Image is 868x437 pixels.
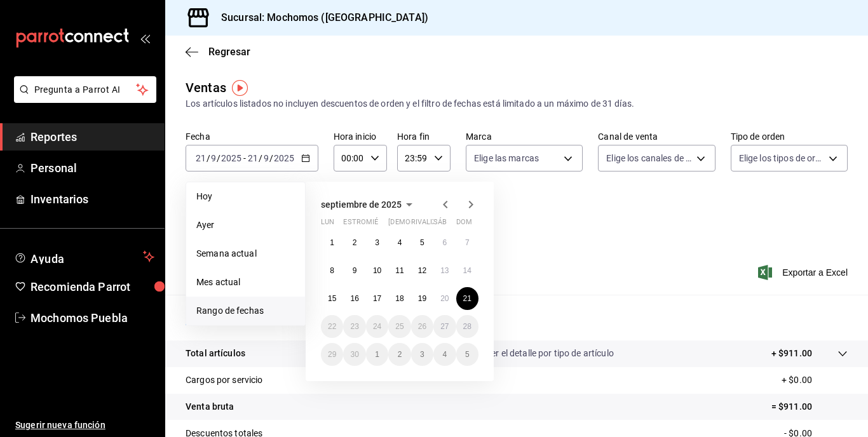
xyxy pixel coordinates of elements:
[31,280,130,293] font: Recomienda Parrot
[195,153,207,163] input: --
[208,46,250,58] span: Regresar
[398,350,402,359] abbr: 2 de octubre de 2025
[606,152,691,165] span: Elige los canales de venta
[15,420,105,430] font: Sugerir nueva función
[321,315,343,338] button: 22 de septiembre de 2025
[388,343,410,366] button: 2 de octubre de 2025
[186,78,226,97] div: Ventas
[411,343,433,366] button: 3 de octubre de 2025
[321,287,343,310] button: 15 de septiembre de 2025
[433,259,456,282] button: 13 de septiembre de 2025
[433,315,456,338] button: 27 de septiembre de 2025
[463,294,471,303] abbr: 21 de septiembre de 2025
[411,218,446,231] abbr: viernes
[366,287,388,310] button: 17 de septiembre de 2025
[321,343,343,366] button: 29 de septiembre de 2025
[388,231,410,254] button: 4 de septiembre de 2025
[433,218,447,231] abbr: sábado
[411,259,433,282] button: 12 de septiembre de 2025
[388,287,410,310] button: 18 de septiembre de 2025
[343,231,365,254] button: 2 de septiembre de 2025
[433,343,456,366] button: 4 de octubre de 2025
[782,267,848,278] font: Exportar a Excel
[31,130,77,144] font: Reportes
[186,97,848,111] div: Los artículos listados no incluyen descuentos de orden y el filtro de fechas está limitado a un m...
[321,199,402,210] span: septiembre de 2025
[350,294,358,303] abbr: 16 de septiembre de 2025
[330,238,334,247] abbr: 1 de septiembre de 2025
[31,249,138,264] span: Ayuda
[343,218,383,231] abbr: martes
[466,132,583,141] label: Marca
[366,218,378,231] abbr: miércoles
[217,153,220,163] span: /
[398,238,402,247] abbr: 4 de septiembre de 2025
[328,294,336,303] abbr: 15 de septiembre de 2025
[418,294,426,303] abbr: 19 de septiembre de 2025
[321,259,343,282] button: 8 de septiembre de 2025
[761,265,848,280] button: Exportar a Excel
[328,350,336,359] abbr: 29 de septiembre de 2025
[456,259,478,282] button: 14 de septiembre de 2025
[273,153,295,163] input: ----
[463,322,471,331] abbr: 28 de septiembre de 2025
[263,153,269,163] input: --
[366,343,388,366] button: 1 de octubre de 2025
[207,153,210,163] span: /
[440,294,449,303] abbr: 20 de septiembre de 2025
[442,238,447,247] abbr: 6 de septiembre de 2025
[343,343,365,366] button: 30 de septiembre de 2025
[321,231,343,254] button: 1 de septiembre de 2025
[598,132,715,141] label: Canal de venta
[232,80,248,96] img: Marcador de información sobre herramientas
[366,231,388,254] button: 3 de septiembre de 2025
[243,153,246,163] span: -
[463,266,471,275] abbr: 14 de septiembre de 2025
[9,92,156,105] a: Pregunta a Parrot AI
[739,152,824,165] span: Elige los tipos de orden
[418,266,426,275] abbr: 12 de septiembre de 2025
[353,266,357,275] abbr: 9 de septiembre de 2025
[375,350,379,359] abbr: 1 de octubre de 2025
[420,350,424,359] abbr: 3 de octubre de 2025
[186,400,234,413] p: Venta bruta
[196,190,295,203] span: Hoy
[350,350,358,359] abbr: 30 de septiembre de 2025
[186,373,263,387] p: Cargos por servicio
[411,231,433,254] button: 5 de septiembre de 2025
[210,153,217,163] input: --
[411,287,433,310] button: 19 de septiembre de 2025
[186,46,250,58] button: Regresar
[388,315,410,338] button: 25 de septiembre de 2025
[465,238,470,247] abbr: 7 de septiembre de 2025
[186,132,318,141] label: Fecha
[388,218,463,231] abbr: jueves
[442,350,447,359] abbr: 4 de octubre de 2025
[731,132,848,141] label: Tipo de orden
[31,161,77,175] font: Personal
[420,238,424,247] abbr: 5 de septiembre de 2025
[418,322,426,331] abbr: 26 de septiembre de 2025
[395,266,403,275] abbr: 11 de septiembre de 2025
[440,266,449,275] abbr: 13 de septiembre de 2025
[395,322,403,331] abbr: 25 de septiembre de 2025
[397,132,451,141] label: Hora fin
[411,315,433,338] button: 26 de septiembre de 2025
[366,259,388,282] button: 10 de septiembre de 2025
[328,322,336,331] abbr: 22 de septiembre de 2025
[771,400,848,413] p: = $911.00
[456,287,478,310] button: 21 de septiembre de 2025
[373,294,381,303] abbr: 17 de septiembre de 2025
[196,218,295,232] span: Ayer
[14,76,156,103] button: Pregunta a Parrot AI
[474,152,539,165] span: Elige las marcas
[343,287,365,310] button: 16 de septiembre de 2025
[782,373,848,387] p: + $0.00
[343,315,365,338] button: 23 de septiembre de 2025
[373,266,381,275] abbr: 10 de septiembre de 2025
[321,218,334,231] abbr: lunes
[375,238,379,247] abbr: 3 de septiembre de 2025
[211,10,428,25] h3: Sucursal: Mochomos ([GEOGRAPHIC_DATA])
[343,259,365,282] button: 9 de septiembre de 2025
